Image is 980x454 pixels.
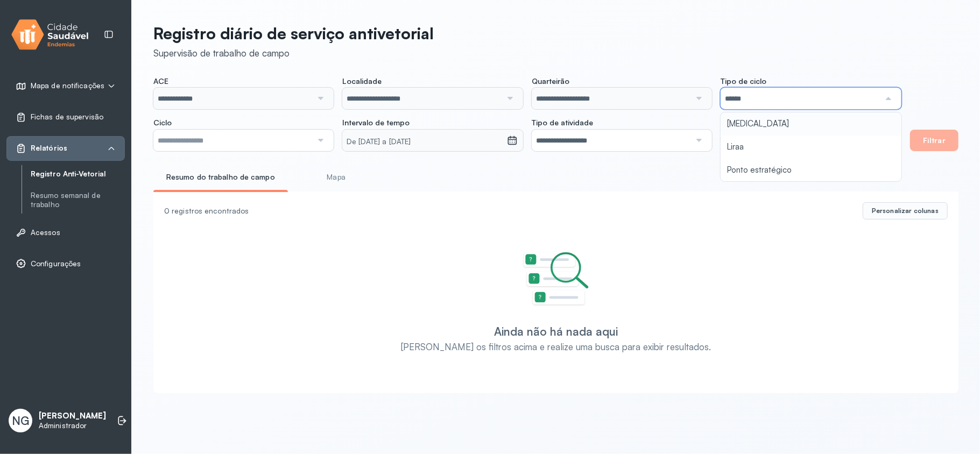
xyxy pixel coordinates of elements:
[494,324,618,338] div: Ainda não há nada aqui
[342,118,410,127] span: Intervalo de tempo
[863,202,948,219] button: Personalizar colunas
[721,159,901,182] li: Ponto estratégico
[31,191,125,209] a: Resumo semanal de trabalho
[297,168,376,186] a: Mapa
[347,137,502,147] small: De [DATE] a [DATE]
[872,207,939,215] span: Personalizar colunas
[721,112,901,136] li: [MEDICAL_DATA]
[523,252,589,307] img: Imagem de Empty State
[721,76,766,86] span: Tipo de ciclo
[31,259,81,268] span: Configurações
[12,414,29,428] span: NG
[16,227,116,238] a: Acessos
[342,76,382,86] span: Localidade
[31,112,103,122] span: Fichas de supervisão
[153,168,288,186] a: Resumo do trabalho de campo
[532,118,593,127] span: Tipo de atividade
[31,81,104,90] span: Mapa de notificações
[39,411,106,421] p: [PERSON_NAME]
[16,112,116,123] a: Fichas de supervisão
[401,341,711,352] div: [PERSON_NAME] os filtros acima e realize uma busca para exibir resultados.
[31,144,67,153] span: Relatórios
[910,130,958,151] button: Filtrar
[31,169,125,179] a: Registro Anti-Vetorial
[153,76,168,86] span: ACE
[11,17,89,52] img: logo.svg
[153,47,434,59] div: Supervisão de trabalho de campo
[16,258,116,269] a: Configurações
[721,136,901,159] li: Liraa
[532,76,569,86] span: Quarteirão
[31,228,60,237] span: Acessos
[164,207,854,216] div: 0 registros encontrados
[153,118,172,127] span: Ciclo
[31,167,125,181] a: Registro Anti-Vetorial
[39,421,106,430] p: Administrador
[153,24,434,43] p: Registro diário de serviço antivetorial
[31,189,125,211] a: Resumo semanal de trabalho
